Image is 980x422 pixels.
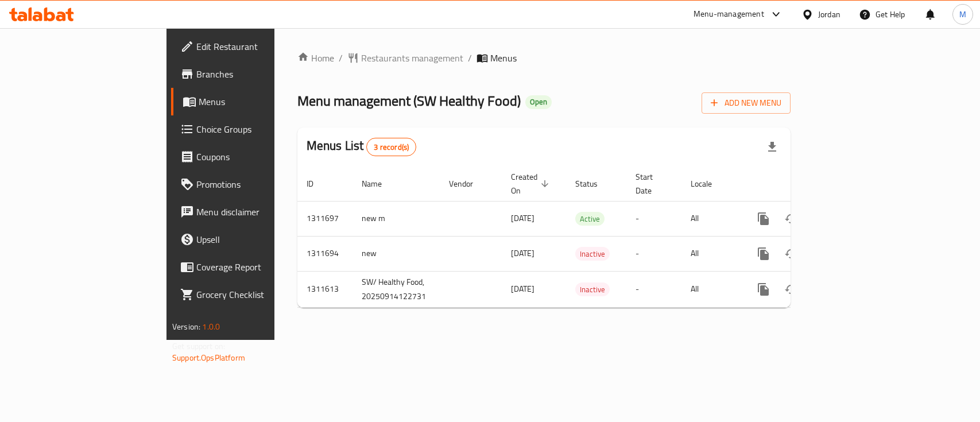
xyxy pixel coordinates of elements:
nav: breadcrumb [297,51,791,65]
td: - [626,236,681,271]
span: Grocery Checklist [196,288,321,301]
span: Promotions [196,177,321,191]
span: Inactive [575,247,610,261]
span: Created On [511,170,552,198]
td: All [681,201,741,236]
span: Upsell [196,233,321,246]
div: Inactive [575,282,610,296]
button: more [750,276,777,303]
span: Menus [490,51,517,65]
div: Active [575,212,605,226]
td: All [681,236,741,271]
span: Coverage Report [196,260,321,274]
a: Grocery Checklist [171,281,330,308]
td: new m [353,201,440,236]
span: Coupons [196,150,321,164]
a: Coupons [171,143,330,171]
span: Name [362,177,397,191]
div: Total records count [366,138,416,156]
a: Menu disclaimer [171,198,330,226]
span: [DATE] [511,281,534,296]
li: / [339,51,343,65]
div: Jordan [818,8,840,21]
span: Status [575,177,613,191]
a: Promotions [171,171,330,198]
table: enhanced table [297,167,869,308]
a: Upsell [171,226,330,253]
li: / [468,51,472,65]
span: Locale [691,177,727,191]
td: new [353,236,440,271]
span: M [959,8,966,21]
a: Choice Groups [171,115,330,143]
th: Actions [741,167,869,202]
a: Menus [171,88,330,115]
a: Support.OpsPlatform [172,350,245,365]
td: All [681,271,741,307]
span: Add New Menu [711,96,781,110]
button: Change Status [777,276,805,303]
button: Change Status [777,205,805,233]
span: Edit Restaurant [196,40,321,53]
button: Change Status [777,240,805,268]
span: [DATE] [511,211,534,226]
td: - [626,201,681,236]
span: Menu management ( SW Healthy Food ) [297,88,521,114]
span: Restaurants management [361,51,463,65]
span: 3 record(s) [367,142,416,153]
a: Edit Restaurant [171,33,330,60]
button: more [750,240,777,268]
span: Menu disclaimer [196,205,321,219]
span: [DATE] [511,246,534,261]
span: 1.0.0 [202,319,220,334]
button: Add New Menu [702,92,791,114]
span: Get support on: [172,339,225,354]
div: Open [525,95,552,109]
span: Choice Groups [196,122,321,136]
span: Branches [196,67,321,81]
span: Active [575,212,605,226]
span: Open [525,97,552,107]
a: Coverage Report [171,253,330,281]
span: Vendor [449,177,488,191]
a: Restaurants management [347,51,463,65]
td: SW/ Healthy Food, 20250914122731 [353,271,440,307]
span: Inactive [575,283,610,296]
span: Start Date [636,170,668,198]
span: ID [307,177,328,191]
div: Menu-management [694,7,764,21]
span: Version: [172,319,200,334]
div: Export file [758,133,786,161]
a: Branches [171,60,330,88]
h2: Menus List [307,137,416,156]
span: Menus [199,95,321,109]
button: more [750,205,777,233]
td: - [626,271,681,307]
